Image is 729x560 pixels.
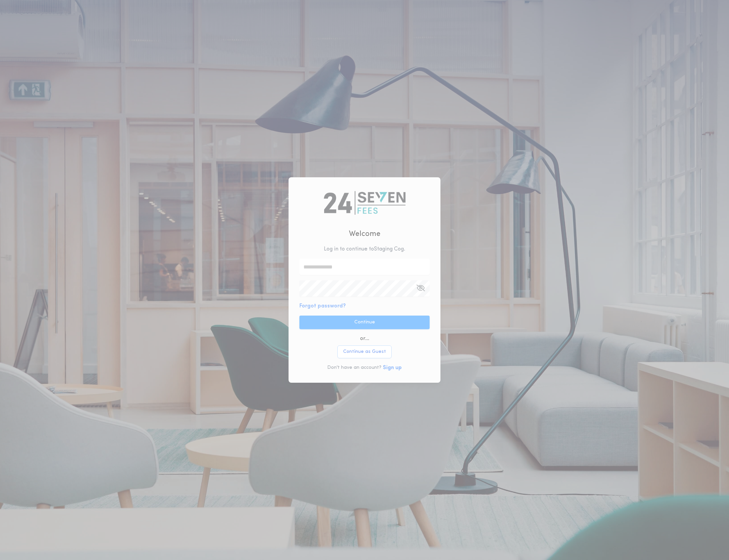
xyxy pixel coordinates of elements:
h2: Welcome [349,228,380,240]
p: or... [360,335,369,343]
button: Forgot password? [299,302,346,310]
button: Continue [299,316,430,329]
button: Continue as Guest [337,345,392,358]
button: Sign up [383,364,402,372]
p: Log in to continue to Staging Cog . [324,245,405,253]
img: logo [324,191,406,215]
p: Don't have an account? [327,364,381,371]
